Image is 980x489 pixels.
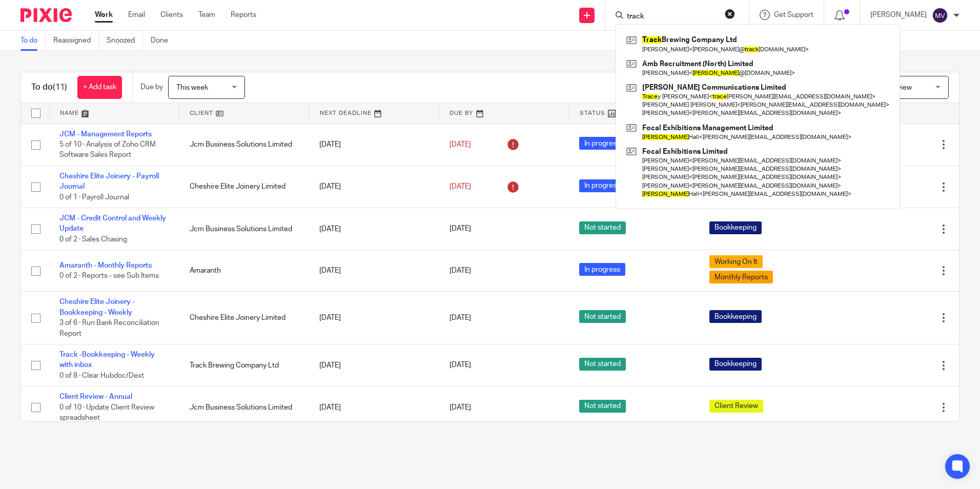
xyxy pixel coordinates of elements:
span: Bookkeeping [709,221,762,234]
a: + Add task [77,76,122,99]
td: [DATE] [309,386,439,429]
span: In progress [579,263,625,276]
td: Jcm Business Solutions Limited [179,124,310,166]
span: Not started [579,400,626,413]
a: JCM - Credit Control and Weekly Update [59,215,166,232]
span: [DATE] [450,362,471,369]
td: Track Brewing Company Ltd [179,344,310,386]
span: 0 of 1 · Payroll Journal [59,194,129,201]
span: Bookkeeping [709,310,762,323]
p: Due by [140,82,163,92]
td: Cheshire Elite Joinery Limited [179,292,310,344]
span: 0 of 2 · Sales Chasing [59,236,127,243]
td: Cheshire Elite Joinery Limited [179,166,310,208]
td: Jcm Business Solutions Limited [179,386,310,429]
span: Not started [579,221,626,234]
span: This week [176,84,208,91]
span: Not started [579,310,626,323]
a: Client Review - Annual [59,393,132,400]
a: To do [21,31,46,51]
span: (11) [53,83,67,91]
a: Reassigned [53,31,99,51]
a: Work [95,10,113,20]
button: Clear [725,9,735,19]
span: 0 of 10 · Update Client Review spreadsheet [59,404,154,422]
td: Amaranth [179,250,310,292]
span: Client Review [709,400,763,413]
a: Clients [160,10,183,20]
span: [DATE] [450,267,471,274]
span: [DATE] [450,404,471,411]
span: 0 of 8 · Clear Hubdoc/Dext [59,372,144,379]
img: svg%3E [932,7,948,24]
a: JCM - Management Reports [59,131,152,138]
a: Team [198,10,215,20]
a: Amaranth - Monthly Reports [59,262,152,269]
td: [DATE] [309,250,439,292]
td: Jcm Business Solutions Limited [179,208,310,250]
span: Monthly Reports [709,271,773,283]
input: Search [626,12,718,22]
a: Cheshire Elite Joinery - Bookkeeping - Weekly [59,298,135,316]
h1: To do [31,82,67,93]
td: [DATE] [309,166,439,208]
td: [DATE] [309,208,439,250]
span: Bookkeeping [709,358,762,371]
span: [DATE] [450,183,471,190]
span: In progress [579,137,625,150]
span: Working On It [709,255,763,268]
span: [DATE] [450,314,471,321]
a: Done [151,31,176,51]
td: [DATE] [309,124,439,166]
span: Not started [579,358,626,371]
a: Reports [231,10,256,20]
span: In progress [579,179,625,192]
td: [DATE] [309,292,439,344]
a: Cheshire Elite Joinery - Payroll Journal [59,173,159,190]
span: Get Support [774,11,813,18]
span: 5 of 10 · Analysis of Zoho CRM Software Sales Report [59,141,156,159]
img: Pixie [21,8,72,22]
td: [DATE] [309,344,439,386]
span: [DATE] [450,141,471,148]
span: [DATE] [450,226,471,233]
a: Email [128,10,145,20]
span: 0 of 2 · Reports - see Sub Items [59,273,159,280]
a: Snoozed [107,31,143,51]
p: [PERSON_NAME] [870,10,927,20]
a: Track -Bookkeeping - Weekly with inbox [59,351,155,369]
span: 3 of 6 · Run Bank Reconciliation Report [59,319,159,337]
